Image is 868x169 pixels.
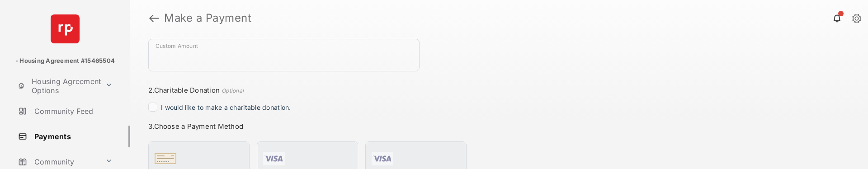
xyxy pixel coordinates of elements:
a: Housing Agreement Options [14,75,102,97]
a: Community Feed [14,100,130,122]
h3: 2. Charitable Donation [148,86,467,95]
p: - Housing Agreement #15465504 [15,56,115,66]
a: Payments [14,126,130,147]
strong: Make a Payment [164,13,251,23]
span: I would like to make a charitable donation. [161,103,291,111]
img: svg+xml;base64,PHN2ZyB4bWxucz0iaHR0cDovL3d3dy53My5vcmcvMjAwMC9zdmciIHdpZHRoPSI2NCIgaGVpZ2h0PSI2NC... [51,14,80,43]
h3: 3. Choose a Payment Method [148,122,467,131]
em: Optional [222,87,244,94]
